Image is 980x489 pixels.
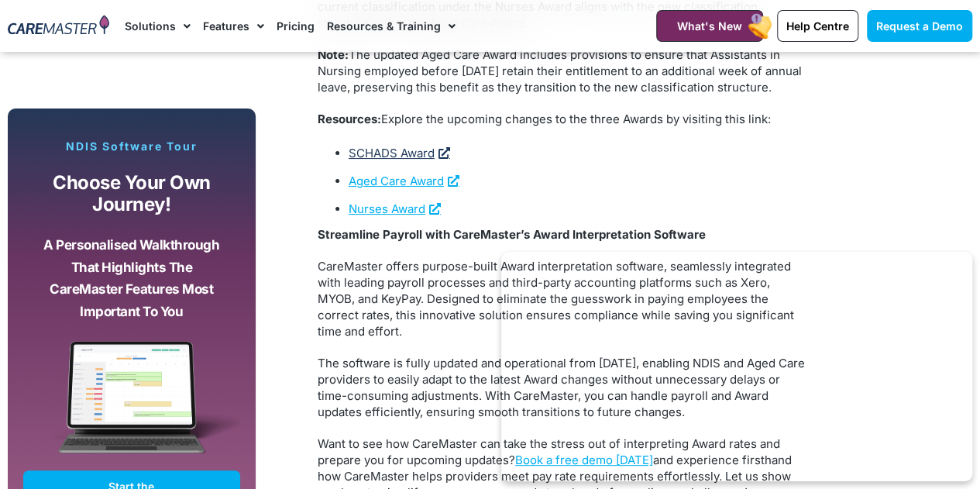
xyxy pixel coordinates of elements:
strong: Resources: [318,112,381,126]
p: NDIS Software Tour [23,139,240,153]
p: Explore the upcoming changes to the three Awards by visiting this link: [318,111,806,127]
a: Aged Care Award [349,174,459,188]
p: A personalised walkthrough that highlights the CareMaster features most important to you [35,234,229,322]
img: CareMaster Software Mockup on Screen [23,341,240,470]
strong: Streamline Payroll with CareMaster’s Award Interpretation Software [318,227,706,242]
a: Request a Demo [867,10,972,42]
strong: Note: [318,47,349,62]
p: The software is fully updated and operational from [DATE], enabling NDIS and Aged Care providers ... [318,355,806,420]
a: Nurses Award [349,201,441,216]
a: SCHADS Award [349,146,450,160]
iframe: Popup CTA [501,252,972,481]
span: Request a Demo [876,19,963,33]
p: CareMaster offers purpose-built Award interpretation software, seamlessly integrated with leading... [318,258,806,339]
img: CareMaster Logo [8,15,109,37]
a: What's New [656,10,763,42]
span: Help Centre [786,19,849,33]
p: The updated Aged Care Award includes provisions to ensure that Assistants in Nursing employed bef... [318,46,806,95]
a: Help Centre [777,10,858,42]
p: Choose your own journey! [35,172,229,216]
span: What's New [677,19,742,33]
